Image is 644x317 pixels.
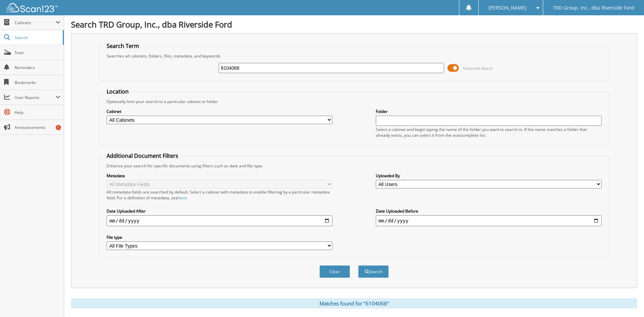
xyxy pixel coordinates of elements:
[319,265,350,278] button: Clear
[553,6,634,10] span: TRD Group, Inc., dba Riverside Ford
[56,125,61,130] div: 1
[107,234,332,240] label: File type
[15,20,56,26] span: Cabinets
[71,298,637,308] div: Matches found for "6104068"
[107,173,332,179] label: Metadata
[358,265,389,278] button: Search
[376,173,602,179] label: Uploaded By
[15,95,56,100] span: User Reports
[376,208,602,214] label: Date Uploaded Before
[103,42,143,50] legend: Search Term
[15,80,60,85] span: Bookmarks
[107,208,332,214] label: Date Uploaded After
[15,35,59,40] span: Search
[376,127,602,138] div: Select a cabinet and begin typing the name of the folder you want to search in. If the name match...
[103,163,605,169] div: Enhance your search for specific documents using filters such as date and file type.
[107,215,332,226] input: start
[489,6,527,10] span: [PERSON_NAME]
[107,109,332,114] label: Cabinet
[103,88,132,95] legend: Location
[15,124,60,130] span: Announcements
[15,65,60,70] span: Reminders
[71,19,637,30] h1: Search TRD Group, Inc., dba Riverside Ford
[7,3,58,12] img: scan123-logo-white.svg
[178,195,187,201] a: here
[15,110,60,115] span: Help
[463,66,493,71] span: Advanced Search
[103,53,605,59] div: Searches all cabinets, folders, files, metadata, and keywords
[376,109,602,114] label: Folder
[103,152,182,160] legend: Additional Document Filters
[103,99,605,104] div: Optionally limit your search to a particular cabinet or folder
[376,215,602,226] input: end
[107,189,332,201] div: All metadata fields are searched by default. Select a cabinet with metadata to enable filtering b...
[15,50,60,55] span: Scan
